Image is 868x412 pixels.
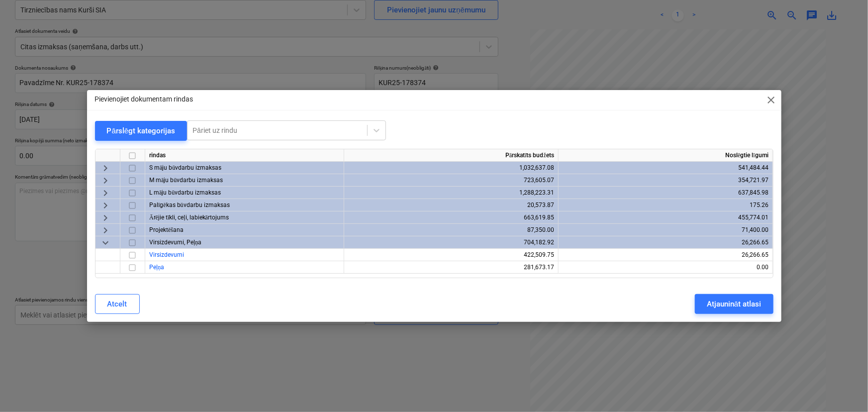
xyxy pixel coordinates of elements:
div: 354,721.97 [563,174,769,187]
div: Pārslēgt kategorijas [107,124,176,137]
span: keyboard_arrow_right [99,162,111,174]
span: M māju būvdarbu izmaksas [149,177,223,184]
div: 71,400.00 [563,224,769,236]
div: 1,032,637.08 [348,162,554,174]
span: L māju būvdarbu izmaksas [149,189,221,196]
span: keyboard_arrow_right [99,212,111,224]
span: keyboard_arrow_right [99,187,111,199]
div: 663,619.85 [348,211,554,224]
div: 26,266.65 [563,236,769,249]
div: 541,484.44 [563,162,769,174]
span: S māju būvdarbu izmaksas [149,164,221,171]
button: Pārslēgt kategorijas [95,121,188,141]
div: 87,350.00 [348,224,554,236]
span: Virsizdevumi, Peļņa [149,239,201,246]
p: Pievienojiet dokumentam rindas [95,94,193,104]
div: 26,266.65 [563,249,769,261]
span: keyboard_arrow_right [99,200,111,211]
div: rindas [145,149,344,162]
span: keyboard_arrow_right [99,175,111,187]
a: Virsizdevumi [149,251,184,258]
div: 455,774.01 [563,211,769,224]
span: Palīgēkas būvdarbu izmaksas [149,202,230,208]
div: Atcelt [107,298,127,310]
div: 20,573.87 [348,199,554,211]
button: Atcelt [95,294,140,314]
div: 0.00 [563,261,769,274]
div: Atjaunināt atlasi [707,298,761,310]
div: 281,673.17 [348,261,554,274]
span: close [766,94,777,106]
div: 1,288,223.31 [348,187,554,199]
a: Peļņa [149,264,164,271]
div: Pārskatīts budžets [344,149,559,162]
div: 422,509.75 [348,249,554,261]
span: Projektēšana [149,226,184,233]
div: 704,182.92 [348,236,554,249]
div: 637,845.98 [563,187,769,199]
div: 723,605.07 [348,174,554,187]
span: Ārējie tīkli, ceļi, labiekārtojums [149,214,229,221]
button: Atjaunināt atlasi [695,294,773,314]
div: Noslēgtie līgumi [559,149,773,162]
span: keyboard_arrow_down [99,237,111,249]
span: keyboard_arrow_right [99,224,111,236]
div: 175.26 [563,199,769,211]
